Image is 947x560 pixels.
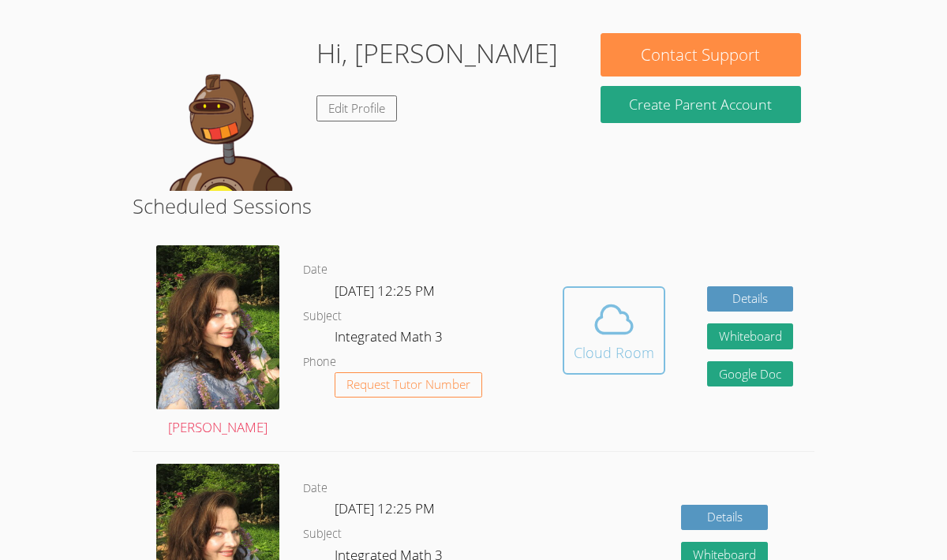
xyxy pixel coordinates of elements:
[303,307,342,327] dt: Subject
[303,525,342,544] dt: Subject
[707,361,794,387] a: Google Doc
[303,479,328,498] dt: Date
[303,260,328,280] dt: Date
[574,342,654,364] div: Cloud Room
[335,499,435,517] span: [DATE] 12:25 PM
[316,33,558,73] h1: Hi, [PERSON_NAME]
[335,372,482,398] button: Request Tutor Number
[156,245,279,439] a: [PERSON_NAME]
[156,245,279,409] img: a.JPG
[681,505,768,531] a: Details
[707,286,794,312] a: Details
[316,95,397,121] a: Edit Profile
[563,286,665,375] button: Cloud Room
[146,33,304,191] img: default.png
[303,353,336,372] dt: Phone
[707,323,794,349] button: Whiteboard
[601,33,800,77] button: Contact Support
[346,379,470,390] span: Request Tutor Number
[335,326,446,353] dd: Integrated Math 3
[601,86,800,123] button: Create Parent Account
[133,191,814,221] h2: Scheduled Sessions
[335,282,435,300] span: [DATE] 12:25 PM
